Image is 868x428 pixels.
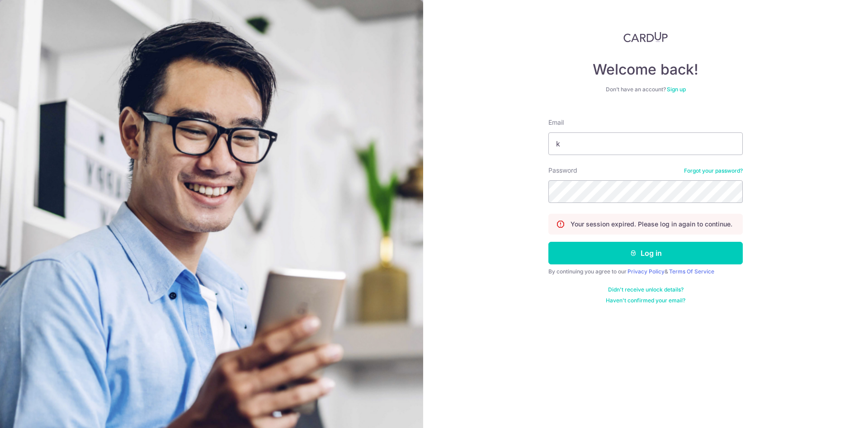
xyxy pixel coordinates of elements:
div: Don’t have an account? [548,86,743,93]
div: By continuing you agree to our & [548,268,743,275]
a: Privacy Policy [627,268,665,275]
a: Sign up [667,86,686,93]
label: Email [548,118,564,127]
label: Password [548,166,577,175]
a: Haven't confirmed your email? [606,297,685,304]
a: Didn't receive unlock details? [608,286,684,293]
h4: Welcome back! [548,61,743,79]
a: Terms Of Service [669,268,714,275]
a: Forgot your password? [684,167,743,174]
p: Your session expired. Please log in again to continue. [571,220,732,229]
button: Log in [548,242,743,264]
img: CardUp Logo [623,32,668,42]
input: Enter your Email [548,132,743,155]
